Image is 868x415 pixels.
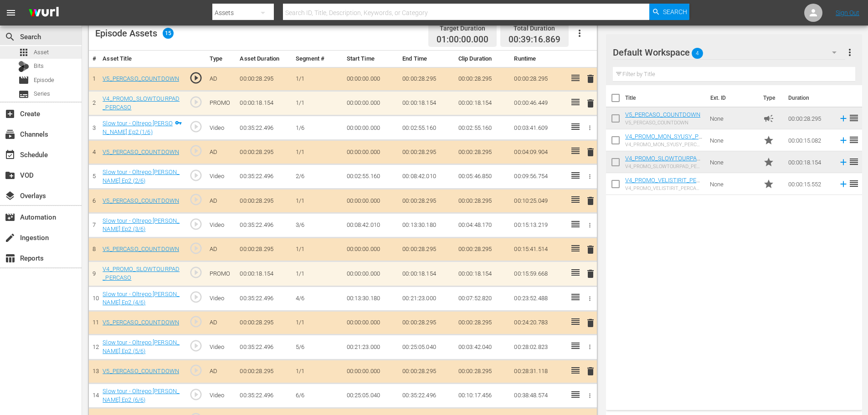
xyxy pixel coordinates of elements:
td: 1/1 [292,67,343,91]
span: delete [585,244,596,255]
td: 00:04:48.170 [455,213,511,237]
td: 00:00:28.295 [236,359,292,384]
td: 00:15:59.668 [510,261,566,286]
span: Search [663,4,687,20]
a: Slow tour - Oltrepo [PERSON_NAME] Ep2 (2/6) [103,169,180,184]
td: 1/1 [292,237,343,261]
td: 00:00:00.000 [343,67,399,91]
td: 00:03:41.609 [510,116,566,140]
span: delete [585,195,596,206]
div: Target Duration [437,22,488,35]
td: 00:35:22.496 [236,384,292,408]
td: 00:00:28.295 [399,140,455,164]
div: V4_PROMO_SLOWTOURPAD_PERCASO [625,164,703,169]
td: 00:35:22.496 [236,335,292,359]
a: Sign Out [836,9,859,16]
td: AD [206,140,236,164]
td: 00:10:17.456 [455,384,511,408]
td: AD [206,359,236,384]
span: Automation [5,212,15,223]
td: AD [206,311,236,335]
td: 2/6 [292,164,343,189]
div: V5_PERCASO_COUNTDOWN [625,120,700,126]
button: Search [649,4,689,20]
span: Create [5,108,15,119]
span: Promo [763,135,774,146]
span: Asset [18,47,29,58]
td: 10 [89,286,99,311]
td: None [706,108,760,129]
td: 8 [89,237,99,261]
a: V5_PERCASO_COUNTDOWN [103,368,179,374]
a: Slow tour - Oltrepo [PERSON_NAME] Ep2 (1/6) [103,120,173,135]
td: 00:00:28.295 [399,311,455,335]
span: play_circle_outline [189,388,203,401]
span: Bits [34,61,44,71]
div: V4_PROMO_VELISTIRIT_PERCASO [625,185,703,191]
a: Slow tour - Oltrepo [PERSON_NAME] Ep2 (4/6) [103,291,180,306]
td: 00:28:02.823 [510,335,566,359]
span: delete [585,268,596,279]
td: 1/1 [292,140,343,164]
td: 00:00:28.295 [455,311,511,335]
td: 00:15:13.219 [510,213,566,237]
td: 00:00:00.000 [343,311,399,335]
a: V5_PERCASO_COUNTDOWN [103,197,179,204]
td: 00:00:28.295 [510,67,566,91]
td: 00:00:28.295 [399,237,455,261]
a: Slow tour - Oltrepo [PERSON_NAME] Ep2 (5/6) [103,339,180,354]
a: V5_PERCASO_COUNTDOWN [103,75,179,82]
td: 00:00:28.295 [455,67,511,91]
span: 15 [163,28,174,39]
td: 1/1 [292,359,343,384]
td: 00:35:22.496 [236,116,292,140]
span: reorder [848,134,859,145]
span: more_vert [844,47,855,58]
span: play_circle_outline [189,364,203,377]
span: Schedule [5,149,15,160]
td: 00:35:22.496 [399,384,455,408]
div: Bits [18,61,29,72]
td: 00:00:18.154 [455,91,511,116]
th: Type [206,51,236,67]
td: 00:25:05.040 [343,384,399,408]
td: 00:38:48.574 [510,384,566,408]
span: play_circle_outline [189,315,203,328]
td: 00:00:28.295 [455,359,511,384]
td: 00:03:42.040 [455,335,511,359]
span: reorder [848,156,859,167]
td: None [706,173,760,195]
td: 1/1 [292,261,343,286]
td: 00:00:00.000 [343,261,399,286]
span: Episode [34,76,54,85]
td: 00:15:41.514 [510,237,566,261]
td: 6 [89,189,99,213]
svg: Add to Episode [838,179,848,189]
span: 01:00:00.000 [437,35,488,45]
td: 00:13:30.180 [343,286,399,311]
span: delete [585,318,596,328]
span: Series [34,89,50,98]
span: delete [585,147,596,158]
span: play_circle_outline [189,71,203,85]
td: 00:00:18.154 [236,261,292,286]
td: 00:00:00.000 [343,359,399,384]
td: 00:02:55.160 [399,116,455,140]
a: V5_PERCASO_COUNTDOWN [103,149,179,155]
td: 00:00:28.295 [455,189,511,213]
button: delete [585,146,596,159]
td: 00:04:09.904 [510,140,566,164]
span: play_circle_outline [189,266,203,279]
svg: Add to Episode [838,135,848,145]
td: 5 [89,164,99,189]
td: 00:00:15.082 [785,129,835,151]
th: # [89,51,99,67]
td: 1/6 [292,116,343,140]
a: V4_PROMO_SLOWTOURPAD_PERCASO [103,95,180,111]
span: Ingestion [5,232,15,243]
th: Runtime [510,51,566,67]
span: Asset [34,48,49,57]
a: V4_PROMO_SLOWTOURPAD_PERCASO [103,266,180,281]
span: reorder [848,113,859,123]
td: 3/6 [292,213,343,237]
